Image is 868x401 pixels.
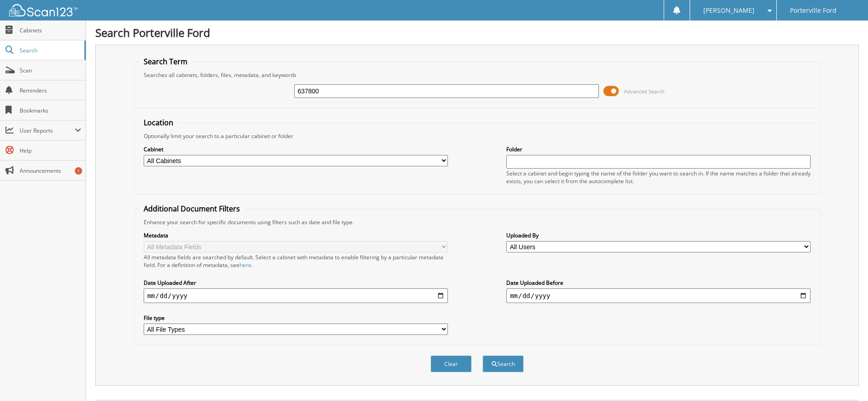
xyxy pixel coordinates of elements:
[506,288,811,303] input: end
[239,261,251,269] a: here
[506,231,811,239] label: Uploaded By
[20,167,81,175] span: Announcements
[139,118,178,128] legend: Location
[139,204,244,214] legend: Additional Document Filters
[139,57,192,67] legend: Search Term
[144,314,448,322] label: File type
[20,67,81,74] span: Scan
[506,279,811,287] label: Date Uploaded Before
[139,71,816,79] div: Searches all cabinets, folders, files, metadata, and keywords
[139,132,816,140] div: Optionally limit your search to a particular cabinet or folder
[9,4,78,16] img: scan123-logo-white.svg
[822,357,868,401] iframe: Chat Widget
[144,231,448,239] label: Metadata
[144,253,448,269] div: All metadata fields are searched by default. Select a cabinet with metadata to enable filtering b...
[431,355,472,372] button: Clear
[790,8,837,13] span: Porterville Ford
[144,288,448,303] input: start
[703,8,754,13] span: [PERSON_NAME]
[20,127,75,134] span: User Reports
[20,26,81,34] span: Cabinets
[75,167,82,175] div: 1
[144,279,448,287] label: Date Uploaded After
[20,87,81,94] span: Reminders
[139,218,816,226] div: Enhance your search for specific documents using filters such as date and file type.
[483,355,524,372] button: Search
[20,107,81,114] span: Bookmarks
[506,145,811,153] label: Folder
[624,88,665,95] span: Advanced Search
[95,25,859,40] h1: Search Porterville Ford
[20,46,80,54] span: Search
[20,147,81,154] span: Help
[144,145,448,153] label: Cabinet
[506,170,811,185] div: Select a cabinet and begin typing the name of the folder you want to search in. If the name match...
